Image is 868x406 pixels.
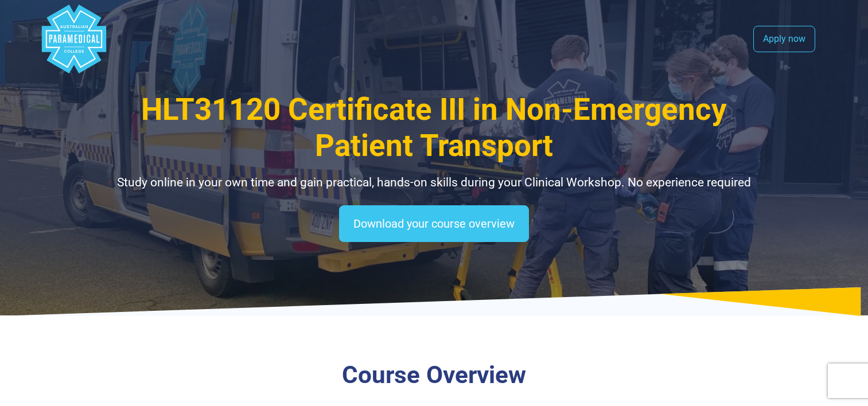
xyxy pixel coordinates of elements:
span: HLT31120 Certificate III in Non-Emergency Patient Transport [141,92,727,163]
h3: Course Overview [99,361,770,390]
a: Download your course overview [339,205,529,242]
div: Australian Paramedical College [40,5,108,73]
a: Apply now [753,26,815,52]
p: Study online in your own time and gain practical, hands-on skills during your Clinical Workshop. ... [99,174,770,192]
